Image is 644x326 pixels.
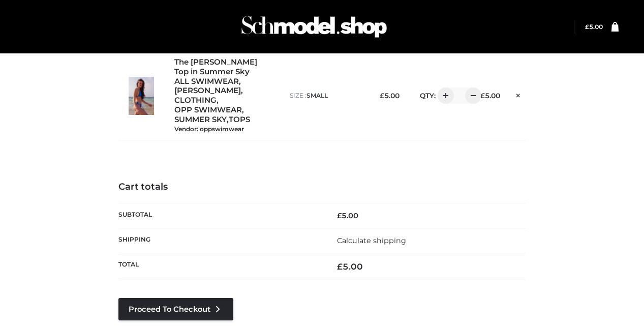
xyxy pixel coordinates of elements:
p: size : [290,91,367,100]
img: Schmodel Admin 964 [238,7,390,47]
span: SMALL [306,92,328,99]
bdi: 5.00 [380,92,400,100]
bdi: 5.00 [585,23,603,31]
span: £ [480,92,485,100]
bdi: 5.00 [337,211,358,220]
a: [PERSON_NAME] [174,86,241,96]
th: Shipping [118,228,322,253]
th: Total [118,253,322,280]
a: TOPS [229,115,250,125]
a: CLOTHING [174,96,217,105]
a: Remove this item [510,88,526,101]
span: £ [380,92,384,100]
bdi: 5.00 [337,261,363,272]
h4: Cart totals [118,182,526,193]
span: £ [337,261,343,272]
th: Subtotal [118,203,322,228]
span: £ [585,23,589,31]
a: Calculate shipping [337,236,406,245]
a: ALL SWIMWEAR [174,77,239,86]
span: £ [337,211,342,220]
a: The [PERSON_NAME] Top in Summer Sky [174,57,269,77]
a: £5.00 [585,23,603,31]
bdi: 5.00 [480,92,500,100]
a: Proceed to Checkout [118,298,233,320]
small: Vendor: oppswimwear [174,125,244,133]
div: , , , , , [174,57,280,134]
a: SUMMER SKY [174,115,227,125]
div: QTY: [410,87,468,104]
a: OPP SWIMWEAR [174,105,242,115]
